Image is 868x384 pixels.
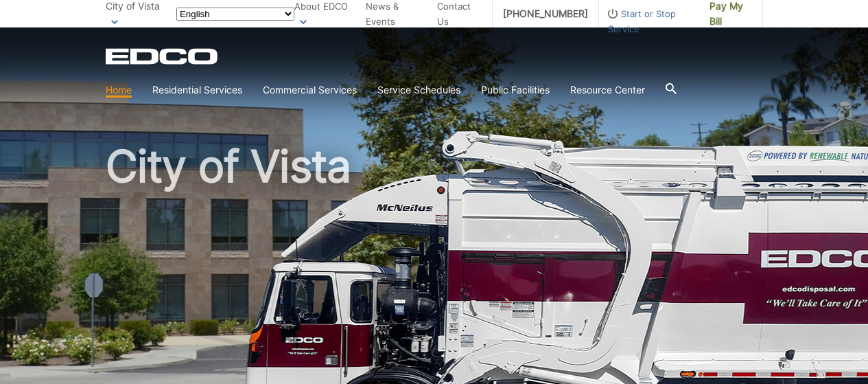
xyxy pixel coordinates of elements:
[570,82,645,98] a: Resource Center
[106,48,220,65] a: EDCD logo. Return to the homepage.
[263,82,357,98] a: Commercial Services
[176,8,294,21] select: Select a language
[152,82,242,98] a: Residential Services
[106,82,132,98] a: Home
[481,82,550,98] a: Public Facilities
[377,82,460,98] a: Service Schedules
